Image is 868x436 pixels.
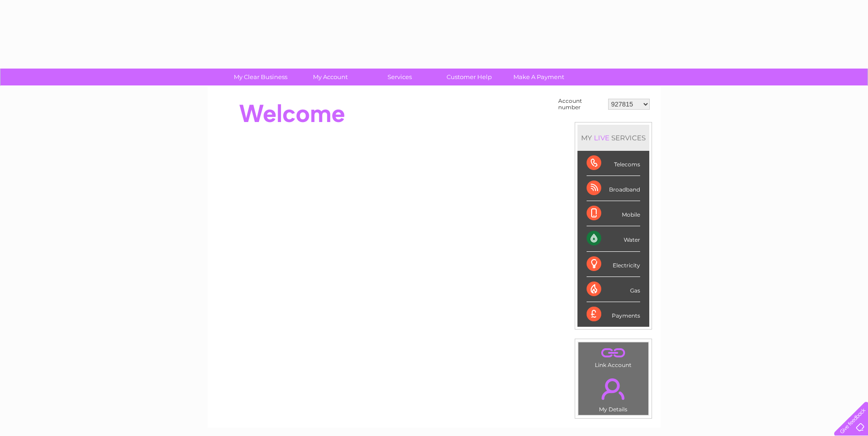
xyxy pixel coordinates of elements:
a: My Account [292,69,368,85]
a: . [581,373,646,405]
a: My Clear Business [223,69,298,85]
a: Make A Payment [501,69,577,85]
a: Customer Help [431,69,507,85]
a: Services [362,69,437,85]
td: Account number [556,96,606,113]
div: Mobile [587,201,640,226]
div: Payments [587,302,640,327]
div: Broadband [587,176,640,201]
div: LIVE [592,133,611,142]
td: My Details [578,371,649,415]
div: MY SERVICES [577,125,649,151]
div: Gas [587,277,640,302]
div: Telecoms [587,151,640,176]
td: Link Account [578,342,649,371]
div: Electricity [587,252,640,277]
div: Water [587,226,640,251]
a: . [581,345,646,361]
